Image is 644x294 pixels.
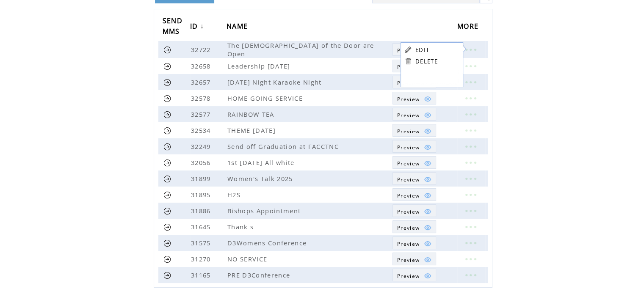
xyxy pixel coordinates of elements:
span: NO SERVICE [227,255,269,263]
a: DELETE [415,58,438,65]
span: D3Womens Conference [227,239,309,247]
a: Preview [392,188,436,201]
span: 32578 [191,94,213,102]
a: Preview [392,140,436,153]
img: eye.png [424,159,431,167]
span: Show MMS preview [397,272,420,280]
span: [DATE] Night Karaoke Night [227,78,324,86]
span: 32577 [191,110,213,118]
span: 32722 [191,45,213,54]
span: ID [190,19,200,35]
span: 32657 [191,78,213,86]
span: 32056 [191,158,213,167]
span: 31895 [191,190,213,199]
span: 31645 [191,223,213,231]
span: Show MMS preview [397,128,420,135]
img: eye.png [424,272,431,280]
span: 32658 [191,62,213,70]
span: Show MMS preview [397,96,420,103]
span: 31886 [191,206,213,215]
a: EDIT [415,46,429,54]
span: Send off Graduation at FACCTNC [227,142,341,151]
span: SEND MMS [163,14,182,40]
img: eye.png [424,224,431,231]
a: ID↓ [190,19,206,35]
img: eye.png [424,111,431,119]
span: 31165 [191,271,213,279]
a: Preview [392,124,436,137]
span: H2S [227,190,243,199]
span: 31899 [191,174,213,183]
a: Preview [392,76,436,88]
span: Show MMS preview [397,208,420,215]
a: NAME [227,19,252,35]
a: Preview [392,236,436,249]
a: Preview [392,204,436,217]
span: Show MMS preview [397,192,420,199]
a: Preview [392,156,436,169]
span: PRE D3Conference [227,271,292,279]
img: eye.png [424,240,431,247]
a: Preview [392,253,436,265]
span: Thank s [227,223,256,231]
span: 32249 [191,142,213,151]
img: eye.png [424,143,431,151]
span: Show MMS preview [397,256,420,264]
img: eye.png [424,127,431,135]
span: HOME GOING SERVICE [227,94,305,102]
span: Show MMS preview [397,176,420,183]
span: Show MMS preview [397,63,420,71]
img: eye.png [424,208,431,215]
span: Show MMS preview [397,224,420,231]
a: Preview [392,172,436,185]
img: eye.png [424,192,431,199]
span: The [DEMOGRAPHIC_DATA] of the Door are Open [227,41,374,58]
a: Preview [392,92,436,104]
span: Show MMS preview [397,47,420,54]
span: Women's Talk 2025 [227,174,295,183]
span: Show MMS preview [397,112,420,119]
a: Preview [392,60,436,72]
span: Show MMS preview [397,160,420,167]
a: Preview [392,220,436,233]
span: Bishops Appointment [227,206,303,215]
span: RAINBOW TEA [227,110,276,118]
span: Show MMS preview [397,144,420,151]
span: 31270 [191,255,213,263]
span: 32534 [191,126,213,135]
img: eye.png [424,176,431,183]
img: eye.png [424,256,431,264]
span: MORE [457,19,481,35]
span: NAME [227,19,250,35]
span: Leadership [DATE] [227,62,293,70]
span: THEME [DATE] [227,126,278,135]
a: Preview [392,43,436,56]
span: 1st [DATE] All white [227,158,297,167]
span: Show MMS preview [397,240,420,247]
a: Preview [392,269,436,281]
span: Show MMS preview [397,80,420,87]
span: 31575 [191,239,213,247]
a: Preview [392,108,436,121]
